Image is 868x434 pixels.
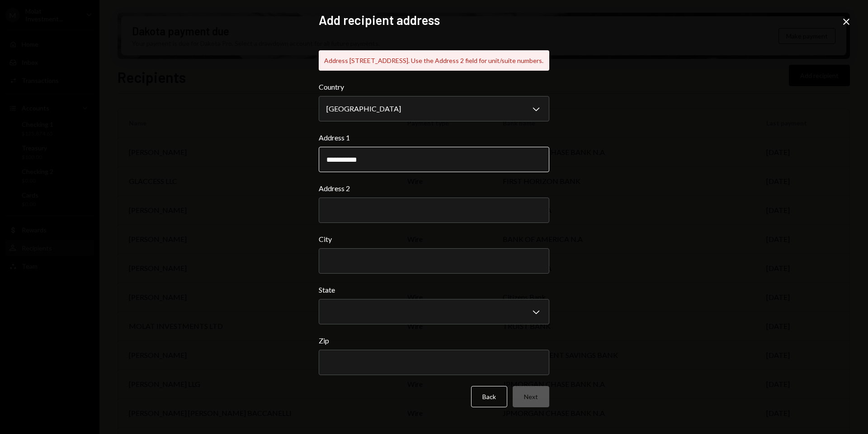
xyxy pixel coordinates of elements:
[319,96,549,121] button: Country
[471,386,507,407] button: Back
[319,234,549,245] label: City
[319,11,549,29] h2: Add recipient address
[319,132,549,143] label: Address 1
[319,50,549,71] div: Address [STREET_ADDRESS]. Use the Address 2 field for unit/suite numbers.
[319,285,549,295] label: State
[319,82,549,92] label: Country
[319,183,549,194] label: Address 2
[319,299,549,324] button: State
[319,335,549,346] label: Zip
